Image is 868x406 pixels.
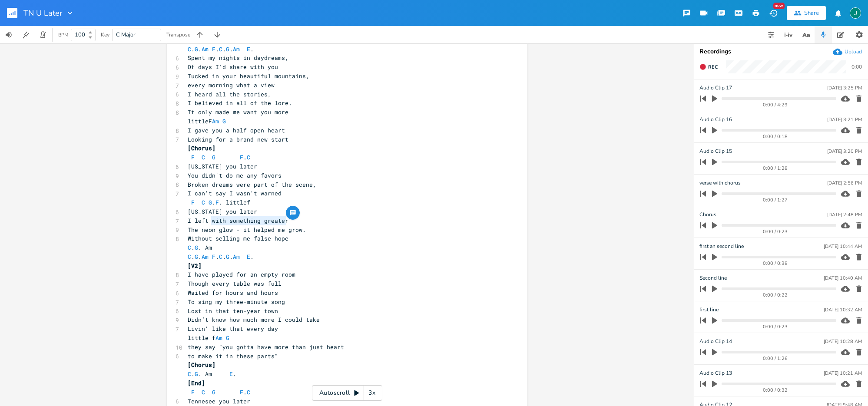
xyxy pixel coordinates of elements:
[699,242,744,251] span: first an second line
[188,307,278,315] span: Lost in that ten-year town
[804,9,819,17] div: Share
[247,388,250,396] span: C
[188,352,278,360] span: to make it in these parts"
[215,334,222,342] span: Am
[222,117,226,125] span: G
[23,9,62,17] span: TN U Later
[715,324,836,329] div: 0:00 / 0:23
[715,388,836,393] div: 0:00 / 0:32
[851,64,862,69] div: 0:00
[188,81,275,89] span: every morning what a view
[202,45,209,53] span: Am
[715,261,836,266] div: 0:00 / 0:38
[166,32,190,37] div: Transpose
[240,153,243,161] span: F
[188,117,229,125] span: littleF
[209,198,212,206] span: G
[824,307,862,312] div: [DATE] 10:32 AM
[188,90,271,98] span: I heard all the stories,
[188,388,250,396] span: .
[188,280,282,287] span: Though every table was full
[699,49,863,55] div: Recordings
[212,253,215,261] span: F
[708,64,718,70] span: Rec
[195,370,198,378] span: G
[191,198,195,206] span: F
[188,379,205,387] span: [End]
[226,45,229,53] span: G
[188,226,306,234] span: The neon glow - it helped me grow.
[226,334,229,342] span: G
[715,356,836,361] div: 0:00 / 1:26
[188,298,285,306] span: To sing my three-minute song
[188,172,282,179] span: You didn't do me any favors
[202,253,209,261] span: Am
[833,47,862,56] button: Upload
[312,385,382,401] div: Autoscroll
[188,253,254,261] span: . . . . . .
[215,198,219,206] span: F
[188,45,254,53] span: . . . . . .
[188,289,278,297] span: Waited for hours and hours
[226,253,229,261] span: G
[699,274,727,282] span: Second line
[696,60,721,74] button: Rec
[195,45,198,53] span: G
[715,229,836,234] div: 0:00 / 0:23
[188,72,309,80] span: Tucked in your beautiful mountains,
[850,7,861,19] img: Jim Rudolf
[212,388,215,396] span: G
[202,153,205,161] span: C
[188,153,250,161] span: .
[188,162,257,170] span: [US_STATE] you later
[188,189,282,197] span: I can't say I wasn't warned
[827,212,862,217] div: [DATE] 2:48 PM
[188,244,212,251] span: . . Am
[699,211,716,219] span: Chorus
[824,339,862,344] div: [DATE] 10:28 AM
[233,253,240,261] span: Am
[715,102,836,107] div: 0:00 / 4:29
[229,370,233,378] span: E
[787,6,826,20] button: Share
[699,147,732,155] span: Audio Clip 15
[188,370,236,378] span: . . Am .
[188,45,191,53] span: C
[188,325,278,333] span: Livin’ like that every day
[715,134,836,139] div: 0:00 / 0:18
[191,153,195,161] span: F
[101,32,109,37] div: Key
[699,306,719,314] span: first line
[699,179,741,187] span: verse with chorus
[699,369,732,377] span: Audio Clip 13
[240,388,243,396] span: F
[188,234,288,242] span: Without selling me false hope
[219,253,222,261] span: C
[699,337,732,346] span: Audio Clip 14
[188,262,202,270] span: [V2]
[827,117,862,122] div: [DATE] 3:21 PM
[212,153,215,161] span: G
[247,45,250,53] span: E
[827,181,862,185] div: [DATE] 2:56 PM
[773,3,785,9] div: New
[824,371,862,376] div: [DATE] 10:21 AM
[188,244,191,251] span: C
[247,253,250,261] span: E
[188,144,215,152] span: [Chorus]
[188,361,215,369] span: [Chorus]
[188,334,233,342] span: little f
[188,316,320,323] span: Didn’t know how much more I could take
[188,271,295,278] span: I have played for an empty room
[188,370,191,378] span: C
[188,63,278,71] span: Of days I’d share with you
[715,166,836,171] div: 0:00 / 1:28
[827,86,862,90] div: [DATE] 3:25 PM
[188,135,288,143] span: Looking for a brand new start
[188,217,288,224] span: I left with something greater
[212,117,219,125] span: Am
[824,244,862,249] div: [DATE] 10:44 AM
[195,253,198,261] span: G
[188,54,288,62] span: Spent my nights in daydreams,
[202,198,205,206] span: C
